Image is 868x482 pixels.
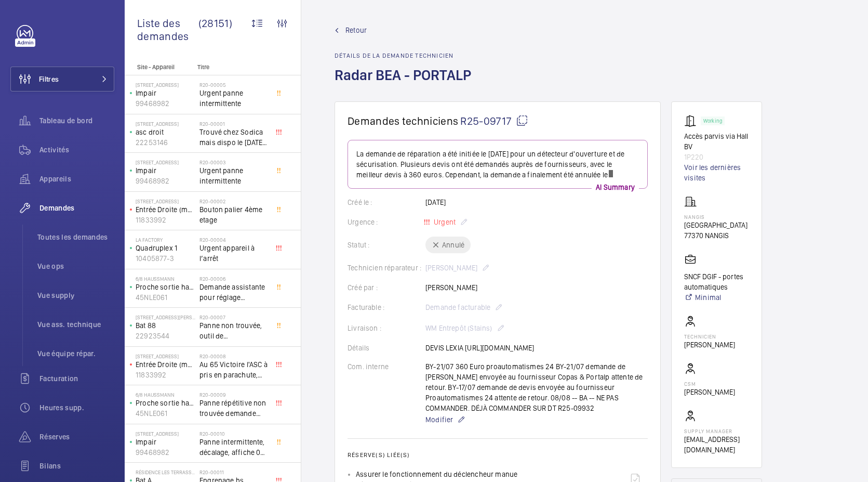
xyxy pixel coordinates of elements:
[199,165,268,186] span: Urgent panne intermittente
[136,276,195,282] p: 6/8 Haussmann
[199,359,268,380] span: Au 65 Victoire l'ASC à pris en parachute, toutes les sécu coupé, il est au 3 ème, asc sans machin...
[37,261,114,271] span: Vue ops
[136,204,195,215] p: Entrée Droite (monte-charge)
[39,402,114,413] span: Heures supp.
[136,127,195,137] p: asc droit
[136,82,195,88] p: [STREET_ADDRESS]
[136,282,195,292] p: Proche sortie hall Pelletier
[684,381,735,387] p: CSM
[335,66,477,101] h1: Radar BEA - PORTALP
[10,67,114,92] button: Filtres
[136,243,195,253] p: Quadruplex 1
[37,348,114,359] span: Vue équipe répar.
[39,115,114,126] span: Tableau de bord
[136,398,195,408] p: Proche sortie hall Pelletier
[684,214,747,220] p: NANGIS
[136,314,195,320] p: [STREET_ADDRESS][PERSON_NAME]
[684,271,749,292] p: SNCF DGIF - portes automatiques
[199,159,268,165] h2: R20-00003
[703,119,722,123] p: Working
[684,340,735,350] p: [PERSON_NAME]
[684,152,749,162] p: 1P220
[136,370,195,380] p: 11833992
[136,215,195,225] p: 11833992
[39,74,59,84] span: Filtres
[39,145,114,155] span: Activités
[37,290,114,301] span: Vue supply
[356,149,639,180] p: La demande de réparation a été initiée le [DATE] pour un détecteur d'ouverture et de sécurisation...
[592,182,639,192] p: AI Summary
[199,127,268,148] span: Trouvé chez Sodica mais dispo le [DATE] [URL][DOMAIN_NAME]
[199,320,268,341] span: Panne non trouvée, outil de déverouillouge impératif pour le diagnostic
[335,52,477,59] h2: Détails de la demande technicien
[684,230,747,241] p: 77370 NANGIS
[199,431,268,437] h2: R20-00010
[199,437,268,458] span: Panne intermittente, décalage, affiche 0 au palier alors que l'appareil se trouve au 1er étage, c...
[136,137,195,148] p: 22253146
[684,131,749,152] p: Accès parvis via Hall BV
[136,331,195,341] p: 22923544
[136,88,195,98] p: Impair
[199,314,268,320] h2: R20-00007
[37,319,114,330] span: Vue ass. technique
[684,434,749,455] p: [EMAIL_ADDRESS][DOMAIN_NAME]
[199,198,268,204] h2: R20-00002
[345,25,367,35] span: Retour
[136,431,195,437] p: [STREET_ADDRESS]
[199,392,268,398] h2: R20-00009
[136,408,195,419] p: 45NLE061
[39,203,114,213] span: Demandes
[136,469,195,475] p: Résidence les Terrasse - [STREET_ADDRESS]
[684,333,735,340] p: Technicien
[136,198,195,204] p: [STREET_ADDRESS]
[136,292,195,303] p: 45NLE061
[39,461,114,471] span: Bilans
[199,237,268,243] h2: R20-00004
[136,121,195,127] p: [STREET_ADDRESS]
[136,353,195,359] p: [STREET_ADDRESS]
[39,373,114,384] span: Facturation
[684,428,749,434] p: Supply manager
[684,162,749,183] a: Voir les dernières visites
[199,282,268,303] span: Demande assistante pour réglage d'opérateurs porte cabine double accès
[136,159,195,165] p: [STREET_ADDRESS]
[37,232,114,242] span: Toutes les demandes
[197,63,266,71] p: Titre
[199,276,268,282] h2: R20-00006
[348,114,458,127] span: Demandes techniciens
[136,176,195,186] p: 99468982
[199,398,268,419] span: Panne répétitive non trouvée demande assistance expert technique
[199,469,268,475] h2: R20-00011
[199,204,268,225] span: Bouton palier 4ème etage
[136,253,195,264] p: 10405877-3
[425,414,453,425] span: Modifier
[684,292,749,303] a: Minimal
[199,82,268,88] h2: R20-00005
[684,220,747,230] p: [GEOGRAPHIC_DATA]
[39,432,114,442] span: Réserves
[136,437,195,447] p: Impair
[199,88,268,109] span: Urgent panne intermittente
[125,63,193,71] p: Site - Appareil
[137,17,198,43] span: Liste des demandes
[684,387,735,397] p: [PERSON_NAME]
[136,359,195,370] p: Entrée Droite (monte-charge)
[348,451,648,459] h2: Réserve(s) liée(s)
[136,392,195,398] p: 6/8 Haussmann
[136,447,195,458] p: 99468982
[136,320,195,331] p: Bat 88
[136,98,195,109] p: 99468982
[199,121,268,127] h2: R20-00001
[136,237,195,243] p: La Factory
[136,165,195,176] p: Impair
[684,114,701,127] img: automatic_door.svg
[460,114,528,127] span: R25-09717
[199,353,268,359] h2: R20-00008
[199,243,268,264] span: Urgent appareil à l’arrêt
[39,174,114,184] span: Appareils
